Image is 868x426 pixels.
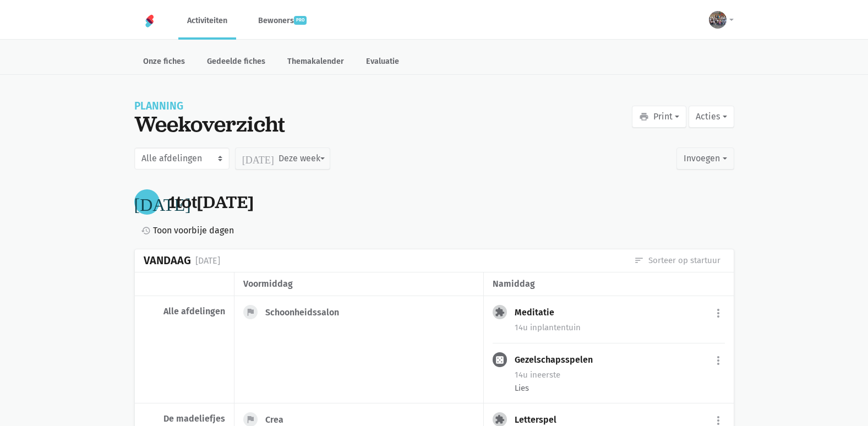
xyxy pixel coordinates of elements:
div: Crea [265,414,292,425]
span: [DATE] [197,190,254,214]
button: Deze week [235,148,330,170]
i: flag [245,414,255,424]
span: 14u [515,323,528,332]
div: tot [168,192,254,212]
i: sort [634,255,644,265]
a: Bewonerspro [249,2,315,39]
a: Gedeelde fiches [198,51,274,74]
button: Acties [689,106,734,128]
span: in [530,323,537,332]
span: Toon voorbije dagen [153,223,234,238]
span: 14u [515,370,528,380]
div: Gezelschapsspelen [515,354,602,365]
a: Activiteiten [178,2,236,39]
div: [DATE] [195,254,220,268]
i: extension [495,307,505,317]
div: Meditatie [515,307,563,318]
div: Letterspel [515,414,565,425]
div: Alle afdelingen [144,306,225,317]
span: eerste [530,370,560,380]
div: De madeliefjes [144,413,225,424]
i: [DATE] [134,193,191,211]
a: Onze fiches [134,51,194,74]
button: Invoegen [676,148,734,170]
i: print [639,112,649,122]
img: Home [143,14,156,28]
span: in [530,370,537,380]
div: Planning [134,101,285,111]
a: Themakalender [279,51,353,74]
div: Schoonheidssalon [265,307,348,318]
span: plantentuin [530,323,581,332]
i: history [141,226,151,236]
i: casino [495,355,505,365]
a: Sorteer op startuur [634,254,720,266]
a: Toon voorbije dagen [137,223,234,238]
div: namiddag [493,277,724,291]
div: voormiddag [243,277,474,291]
div: Lies [515,382,724,394]
span: 1 [168,190,176,214]
div: Weekoverzicht [134,111,285,136]
i: [DATE] [242,154,274,163]
i: extension [495,414,505,424]
a: Evaluatie [357,51,408,74]
i: flag [245,307,255,317]
button: Print [632,106,686,128]
div: Vandaag [144,254,191,267]
span: pro [294,16,307,25]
